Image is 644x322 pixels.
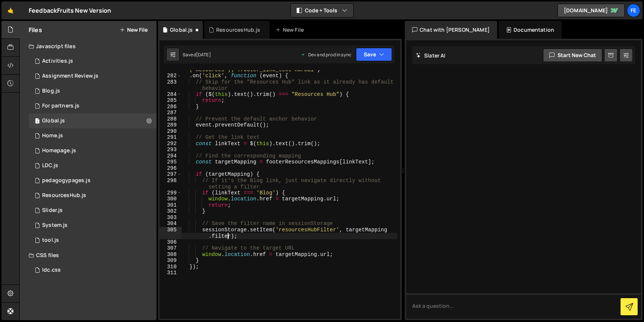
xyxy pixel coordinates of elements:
[120,27,148,33] button: New File
[160,153,181,159] div: 294
[160,79,181,91] div: 283
[160,97,181,104] div: 285
[29,158,157,173] div: 13360/38099.js
[160,245,181,251] div: 307
[29,99,157,113] div: 13360/34839.js
[42,162,58,169] div: LDC.js
[160,190,181,196] div: 299
[20,248,157,263] div: CSS files
[29,143,157,158] div: 13360/34552.js
[160,122,181,128] div: 289
[29,128,157,143] div: 13360/33984.js
[160,91,181,98] div: 284
[160,171,181,178] div: 297
[160,202,181,209] div: 301
[356,48,392,61] button: Save
[160,141,181,147] div: 292
[405,21,497,39] div: Chat with [PERSON_NAME]
[160,73,181,79] div: 282
[42,103,79,109] div: For partners.js
[29,218,157,233] div: 13360/34174.js
[291,4,353,17] button: Code + Tools
[42,132,63,139] div: Home.js
[42,222,67,229] div: System.js
[42,58,73,65] div: Activities.js
[160,134,181,141] div: 291
[42,147,76,154] div: Homepage.js
[42,207,63,214] div: Slider.js
[35,119,40,125] span: 1
[160,270,181,276] div: 311
[42,118,65,124] div: Global.js
[42,267,61,273] div: ldc.css
[183,51,211,58] div: Saved
[160,110,181,116] div: 287
[29,233,157,248] div: 13360/33447.js
[29,188,157,203] div: 13360/35178.js
[29,26,42,34] h2: Files
[160,264,181,270] div: 310
[160,116,181,122] div: 288
[29,84,157,99] div: 13360/35839.js
[42,177,91,184] div: pedagogypages.js
[42,192,86,199] div: ResourcesHub.js
[160,257,181,264] div: 309
[216,26,260,34] div: ResourcesHub.js
[160,227,181,239] div: 305
[160,208,181,215] div: 302
[29,54,157,69] div: 13360/35742.js
[29,173,157,188] div: 13360/34994.js
[160,159,181,165] div: 295
[29,203,157,218] div: 13360/33682.js
[160,147,181,153] div: 293
[160,128,181,135] div: 290
[42,237,59,244] div: tool.js
[196,51,211,58] div: [DATE]
[160,221,181,227] div: 304
[160,165,181,172] div: 296
[558,4,625,17] a: [DOMAIN_NAME]
[20,39,157,54] div: Javascript files
[29,69,157,84] div: 13360/33610.js
[416,52,446,59] h2: Slater AI
[42,73,98,79] div: Assignment Review.js
[29,263,157,278] div: 13360/38100.css
[160,104,181,110] div: 286
[160,178,181,190] div: 298
[275,26,307,34] div: New File
[1,1,20,19] a: 🤙
[160,239,181,246] div: 306
[627,4,640,17] a: Fe
[499,21,562,39] div: Documentation
[160,251,181,258] div: 308
[29,113,157,128] div: 13360/35151.js
[301,51,351,58] div: Dev and prod in sync
[29,6,111,15] div: FeedbackFruits New Version
[42,88,60,94] div: Blog.js
[160,196,181,202] div: 300
[543,49,602,62] button: Start new chat
[160,215,181,221] div: 303
[170,26,193,34] div: Global.js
